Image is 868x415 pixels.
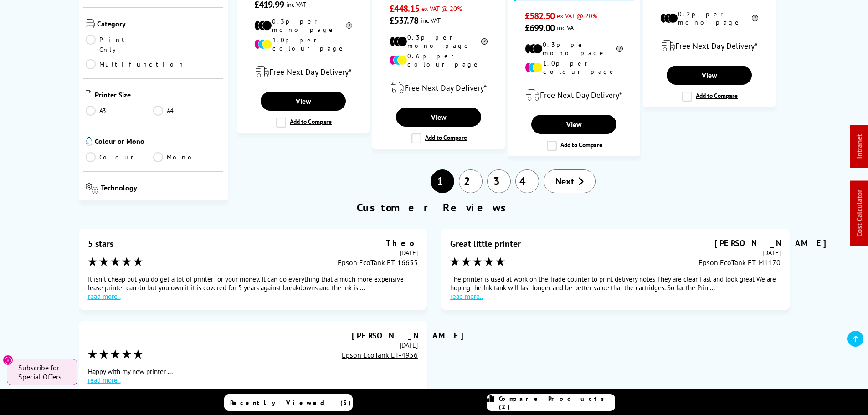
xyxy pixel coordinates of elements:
a: A4 [153,106,221,116]
li: 1.0p per colour page [254,36,352,52]
span: Subscribe for Special Offers [18,363,68,381]
li: 0.3p per mono page [390,33,488,50]
a: Multifunction [86,59,185,69]
img: Printer Size [86,90,92,99]
span: inc VAT [557,23,577,32]
a: Colour [86,152,154,162]
li: 0.3p per mono page [254,17,352,34]
h2: Customer Reviews [74,200,794,215]
a: read more.. [450,292,780,301]
li: 0.2p per mono page [660,10,758,26]
div: It isn t cheap but you do get a lot of printer for your money. It can do everything that a much m... [88,275,418,301]
a: View [667,66,751,85]
span: Printer Size [95,90,221,101]
span: Compare Products (2) [499,395,615,411]
span: ex VAT @ 20% [421,4,462,13]
div: Theo [352,238,418,248]
div: modal_delivery [377,75,500,101]
a: Epson EcoTank ET-4956 [342,350,418,359]
span: £699.00 [525,22,555,34]
button: Close [3,355,13,365]
a: Recently Viewed (5) [224,394,353,411]
span: inc VAT [421,16,441,25]
a: Compare Products (2) [487,394,615,411]
li: 0.6p per colour page [390,52,488,68]
li: 1.0p per colour page [525,59,623,76]
div: modal_delivery [513,82,635,108]
a: Epson EcoTank ET-16655 [338,258,418,267]
span: Next [555,175,574,187]
a: Epson EcoTank ET-M1170 [699,258,781,267]
label: Add to Compare [276,118,332,128]
a: 3 [487,169,511,193]
time: [DATE] [762,248,781,257]
a: Next [544,169,596,193]
div: Great little printer [450,238,521,250]
div: The printer is used at work on the Trade counter to print delivery notes They are clear Fast and ... [450,275,780,301]
span: Colour or Mono [95,137,221,148]
a: A3 [86,106,154,116]
span: Technology [101,183,221,195]
img: Technology [86,183,99,194]
a: Cost Calculator [855,190,864,237]
a: View [531,115,616,134]
label: Add to Compare [547,141,602,151]
span: ex VAT @ 20% [557,11,597,20]
span: £448.15 [390,3,419,15]
a: View [261,92,345,111]
span: £582.50 [525,10,555,22]
a: Mono [153,152,221,162]
img: Category [86,19,95,28]
div: [PERSON_NAME] [714,238,781,248]
div: modal_delivery [242,59,365,85]
label: Add to Compare [682,92,738,102]
span: £537.78 [390,15,418,26]
div: [PERSON_NAME] [352,330,418,341]
a: Print Only [86,35,154,55]
time: [DATE] [400,341,418,349]
a: View [396,108,481,127]
a: Intranet [855,134,864,159]
a: 2 [459,169,483,193]
time: [DATE] [400,248,418,257]
a: read more.. [88,376,418,384]
img: Colour or Mono [86,137,92,146]
label: Add to Compare [411,133,467,143]
a: read more.. [88,292,418,301]
div: modal_delivery [648,33,770,59]
span: Recently Viewed (5) [230,399,351,407]
div: 5 stars [88,238,113,250]
a: 4 [515,169,539,193]
a: Inkjet [86,200,154,210]
span: Category [97,19,221,30]
li: 0.3p per mono page [525,41,623,57]
div: Happy with my new printer ... [88,367,418,384]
